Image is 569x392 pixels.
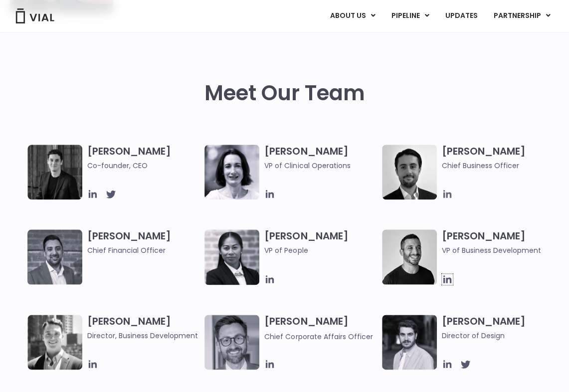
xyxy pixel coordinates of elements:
span: VP of Clinical Operations [264,160,377,171]
span: Chief Corporate Affairs Officer [264,332,373,342]
span: Chief Financial Officer [87,245,199,256]
span: VP of People [264,245,377,256]
h3: [PERSON_NAME] [264,145,377,171]
img: A black and white photo of a smiling man in a suit at ARVO 2023. [27,315,82,370]
img: A black and white photo of a man in a suit attending a Summit. [27,145,82,199]
a: PARTNERSHIPMenu Toggle [486,7,559,24]
a: UPDATES [437,7,485,24]
a: ABOUT USMenu Toggle [322,7,383,24]
img: A black and white photo of a man in a suit holding a vial. [382,145,437,199]
img: Headshot of smiling man named Albert [382,315,437,370]
a: PIPELINEMenu Toggle [383,7,437,24]
h3: [PERSON_NAME] [442,145,554,171]
img: Catie [204,229,259,285]
img: Vial Logo [15,8,55,23]
span: Co-founder, CEO [87,160,199,171]
h3: [PERSON_NAME] [264,315,377,342]
span: Director of Design [442,330,554,341]
img: Headshot of smiling man named Samir [27,229,82,284]
img: Paolo-M [204,315,259,370]
span: VP of Business Development [442,245,554,256]
h3: [PERSON_NAME] [442,229,554,256]
h3: [PERSON_NAME] [87,315,199,341]
h3: [PERSON_NAME] [442,315,554,341]
img: Image of smiling woman named Amy [204,145,259,199]
h3: [PERSON_NAME] [87,229,199,256]
span: Chief Business Officer [442,160,554,171]
h2: Meet Our Team [204,81,365,105]
span: Director, Business Development [87,330,199,341]
h3: [PERSON_NAME] [87,145,199,171]
h3: [PERSON_NAME] [264,229,377,270]
img: A black and white photo of a man smiling. [382,229,437,284]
